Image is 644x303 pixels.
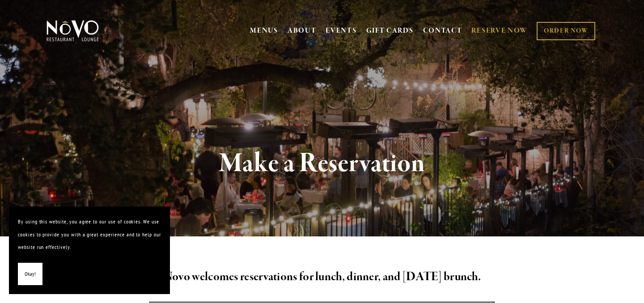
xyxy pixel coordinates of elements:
[9,206,170,294] section: Cookie banner
[45,20,101,42] img: Novo Restaurant &amp; Lounge
[219,147,425,181] strong: Make a Reservation
[18,215,161,254] p: By using this website, you agree to our use of cookies. We use cookies to provide you with a grea...
[423,22,462,39] a: CONTACT
[537,22,595,40] a: ORDER NOW
[25,268,36,281] span: Okay!
[366,22,414,39] a: GIFT CARDS
[61,268,583,286] h2: Novo welcomes reservations for lunch, dinner, and [DATE] brunch.
[326,26,356,35] a: EVENTS
[250,26,278,35] a: MENUS
[18,263,42,286] button: Okay!
[288,26,317,35] a: ABOUT
[471,22,528,39] a: RESERVE NOW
